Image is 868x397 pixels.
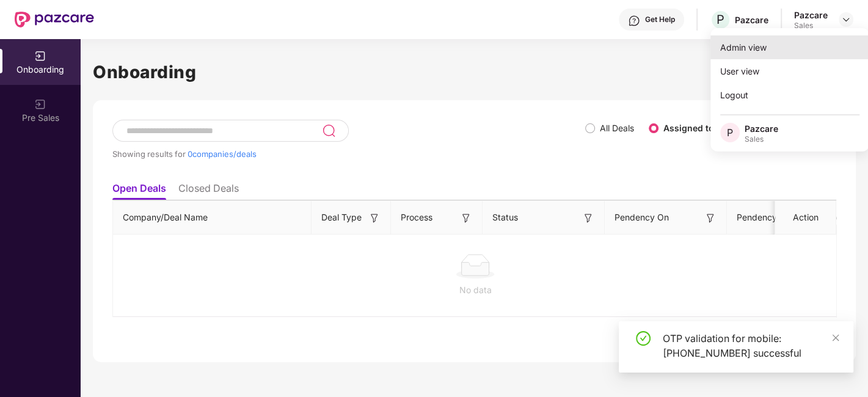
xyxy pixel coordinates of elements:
[15,12,94,27] img: New Pazcare Logo
[794,21,828,31] div: Sales
[615,211,669,224] span: Pendency On
[727,201,819,235] th: Pendency
[582,212,594,224] img: svg+xml;base64,PHN2ZyB3aWR0aD0iMTYiIGhlaWdodD0iMTYiIHZpZXdCb3g9IjAgMCAxNiAxNiIgZmlsbD0ibm9uZSIgeG...
[704,212,717,224] img: svg+xml;base64,PHN2ZyB3aWR0aD0iMTYiIGhlaWdodD0iMTYiIHZpZXdCb3g9IjAgMCAxNiAxNiIgZmlsbD0ibm9uZSIgeG...
[321,211,362,224] span: Deal Type
[368,212,381,224] img: svg+xml;base64,PHN2ZyB3aWR0aD0iMTYiIGhlaWdodD0iMTYiIHZpZXdCb3g9IjAgMCAxNiAxNiIgZmlsbD0ibm9uZSIgeG...
[600,123,634,133] label: All Deals
[188,149,257,159] span: 0 companies/deals
[745,123,778,134] div: Pazcare
[663,123,729,133] label: Assigned to me
[93,59,856,86] h1: Onboarding
[636,331,651,346] span: check-circle
[178,182,239,200] li: Closed Deals
[737,211,799,224] span: Pendency
[727,125,733,140] span: P
[645,15,675,24] div: Get Help
[112,149,585,159] div: Showing results for
[628,15,640,27] img: svg+xml;base64,PHN2ZyBpZD0iSGVscC0zMngzMiIgeG1sbnM9Imh0dHA6Ly93d3cudzMub3JnLzIwMDAvc3ZnIiB3aWR0aD...
[775,201,836,235] th: Action
[322,123,336,138] img: svg+xml;base64,PHN2ZyB3aWR0aD0iMjQiIGhlaWdodD0iMjUiIHZpZXdCb3g9IjAgMCAyNCAyNSIgZmlsbD0ibm9uZSIgeG...
[794,9,828,21] div: Pazcare
[34,98,46,111] img: svg+xml;base64,PHN2ZyB3aWR0aD0iMjAiIGhlaWdodD0iMjAiIHZpZXdCb3g9IjAgMCAyMCAyMCIgZmlsbD0ibm9uZSIgeG...
[663,331,839,360] div: OTP validation for mobile: [PHONE_NUMBER] successful
[717,12,724,27] span: P
[112,182,166,200] li: Open Deals
[123,283,828,297] div: No data
[113,201,312,235] th: Company/Deal Name
[492,211,518,224] span: Status
[735,14,768,26] div: Pazcare
[34,50,46,62] img: svg+xml;base64,PHN2ZyB3aWR0aD0iMjAiIGhlaWdodD0iMjAiIHZpZXdCb3g9IjAgMCAyMCAyMCIgZmlsbD0ibm9uZSIgeG...
[401,211,432,224] span: Process
[460,212,472,224] img: svg+xml;base64,PHN2ZyB3aWR0aD0iMTYiIGhlaWdodD0iMTYiIHZpZXdCb3g9IjAgMCAxNiAxNiIgZmlsbD0ibm9uZSIgeG...
[831,333,840,342] span: close
[745,134,778,144] div: Sales
[841,15,851,24] img: svg+xml;base64,PHN2ZyBpZD0iRHJvcGRvd24tMzJ4MzIiIHhtbG5zPSJodHRwOi8vd3d3LnczLm9yZy8yMDAwL3N2ZyIgd2...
